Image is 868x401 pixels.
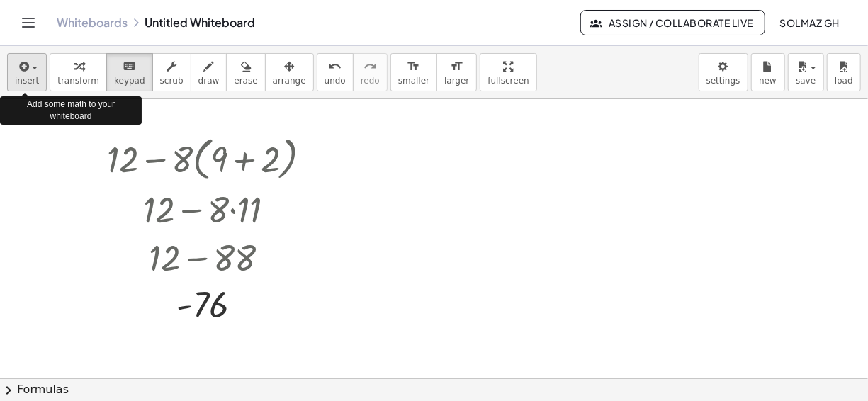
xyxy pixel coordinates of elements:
[398,76,429,86] span: smaller
[827,53,861,91] button: load
[779,16,840,29] span: SOLMAZ GH
[706,76,740,86] span: settings
[123,58,136,75] i: keyboard
[265,53,314,91] button: arrange
[57,76,99,86] span: transform
[317,53,354,91] button: undoundo
[788,53,824,91] button: save
[15,76,39,86] span: insert
[759,76,777,86] span: new
[361,76,380,86] span: redo
[152,53,191,91] button: scrub
[751,53,785,91] button: new
[57,16,128,30] a: Whiteboards
[487,76,529,86] span: fullscreen
[796,76,816,86] span: save
[363,58,377,75] i: redo
[50,53,107,91] button: transform
[480,53,536,91] button: fullscreen
[450,58,463,75] i: format_size
[325,76,346,86] span: undo
[17,11,40,34] button: Toggle navigation
[390,53,437,91] button: format_sizesmaller
[407,58,420,75] i: format_size
[226,53,265,91] button: erase
[444,76,469,86] span: larger
[592,16,753,29] span: Assign / Collaborate Live
[699,53,748,91] button: settings
[273,76,306,86] span: arrange
[114,76,145,86] span: keypad
[835,76,853,86] span: load
[160,76,184,86] span: scrub
[328,58,342,75] i: undo
[234,76,257,86] span: erase
[768,10,851,35] button: SOLMAZ GH
[353,53,388,91] button: redoredo
[191,53,227,91] button: draw
[436,53,477,91] button: format_sizelarger
[7,53,47,91] button: insert
[198,76,220,86] span: draw
[580,10,765,35] button: Assign / Collaborate Live
[106,53,153,91] button: keyboardkeypad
